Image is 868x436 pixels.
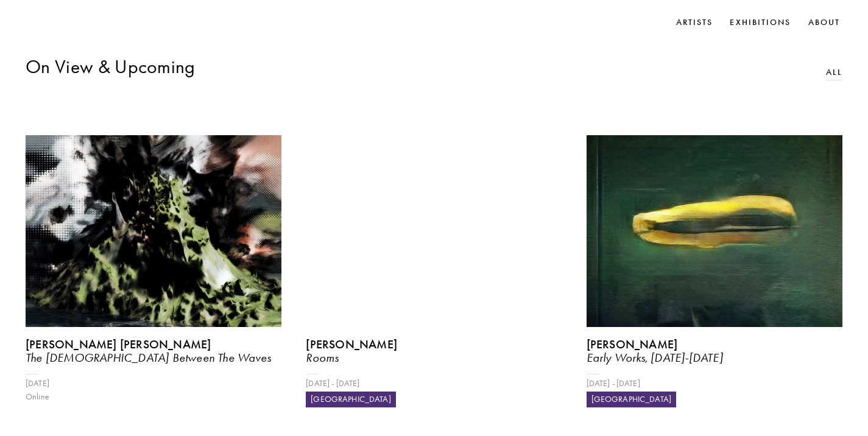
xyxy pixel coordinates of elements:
div: Online [26,390,281,404]
a: Exhibitions [727,13,793,32]
b: [PERSON_NAME] [PERSON_NAME] [26,337,211,351]
div: [GEOGRAPHIC_DATA] [306,392,395,407]
div: [DATE] - [DATE] [587,377,842,390]
i: Early Works, [DATE]-[DATE] [587,351,723,365]
a: Artists [674,13,716,32]
a: Exhibition Image[PERSON_NAME] [PERSON_NAME]The [DEMOGRAPHIC_DATA] Between The Waves[DATE]Online [26,135,281,404]
h3: On View & Upcoming [26,55,196,79]
a: About [806,13,842,32]
b: [PERSON_NAME] [306,337,397,351]
a: All [826,66,842,79]
img: Exhibition Image [26,135,281,327]
a: [PERSON_NAME]Rooms[DATE] - [DATE][GEOGRAPHIC_DATA] [306,135,562,407]
div: [DATE] - [DATE] [306,377,562,390]
div: [GEOGRAPHIC_DATA] [587,392,676,407]
i: The [DEMOGRAPHIC_DATA] Between The Waves [26,351,271,365]
img: Exhibition Image [587,135,842,327]
b: [PERSON_NAME] [587,337,678,351]
i: Rooms [306,351,339,365]
a: Exhibition Image[PERSON_NAME]Early Works, [DATE]-[DATE][DATE] - [DATE][GEOGRAPHIC_DATA] [587,135,842,407]
div: [DATE] [26,377,281,390]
